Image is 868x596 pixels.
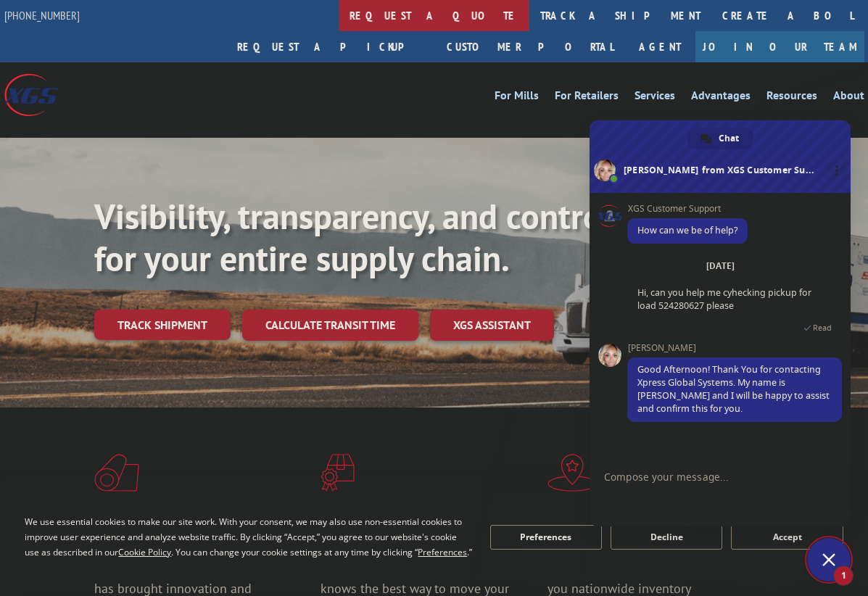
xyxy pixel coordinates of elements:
[623,505,635,516] span: Send a file
[627,343,842,353] span: [PERSON_NAME]
[547,454,598,492] img: xgs-icon-flagship-distribution-model-red
[226,31,436,62] a: Request a pickup
[118,546,171,558] span: Cookie Policy
[436,31,624,62] a: Customer Portal
[555,90,619,106] a: For Retailers
[418,546,467,558] span: Preferences
[94,194,612,281] b: Visibility, transparency, and control for your entire supply chain.
[94,454,139,492] img: xgs-icon-total-supply-chain-intelligence-red
[242,310,418,341] a: Calculate transit time
[604,458,807,494] textarea: Compose your message...
[637,363,830,415] span: Good Afternoon! Thank You for contacting Xpress Global Systems. My name is [PERSON_NAME] and I wi...
[695,31,864,62] a: Join Our Team
[94,310,231,340] a: Track shipment
[833,566,853,586] span: 1
[4,8,80,22] a: [PHONE_NUMBER]
[25,514,472,560] div: We use essential cookies to make our site work. With your consent, we may also use non-essential ...
[637,286,811,312] span: Hi, can you help me cyhecking pickup for load 524280627 please
[624,31,695,62] a: Agent
[635,90,675,106] a: Services
[604,505,616,516] span: Insert an emoji
[706,262,735,270] div: [DATE]
[719,128,739,149] span: Chat
[807,538,851,581] a: Close chat
[813,323,832,333] span: Read
[642,505,653,516] span: Audio message
[637,224,737,236] span: How can we be of help?
[321,454,355,492] img: xgs-icon-focused-on-flooring-red
[627,204,748,214] span: XGS Customer Support
[691,90,751,106] a: Advantages
[495,90,539,106] a: For Mills
[766,90,817,106] a: Resources
[833,90,864,106] a: About
[611,525,722,550] button: Decline
[687,128,753,149] a: Chat
[731,525,843,550] button: Accept
[490,525,602,550] button: Preferences
[430,310,554,341] a: XGS ASSISTANT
